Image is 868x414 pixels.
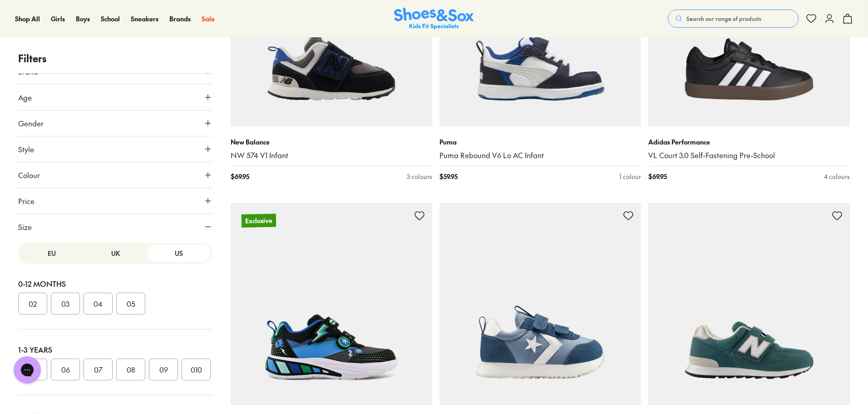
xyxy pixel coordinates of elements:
p: Puma [439,137,641,147]
a: Girls [51,14,65,24]
button: 08 [116,359,145,380]
div: 0-12 Months [18,278,212,289]
iframe: Gorgias live chat messenger [9,353,45,387]
span: Style [18,144,34,155]
div: 3 colours [407,172,432,181]
span: Colour [18,170,40,180]
button: UK [84,245,147,262]
button: Search our range of products [668,10,799,28]
a: Boys [76,14,90,24]
p: New Balance [231,137,432,147]
p: Adidas Performance [648,137,850,147]
a: School [101,14,120,24]
a: Exclusive [231,203,432,405]
a: Shop All [15,14,40,24]
button: Age [18,85,212,110]
button: Gender [18,110,212,136]
a: Sneakers [131,14,158,24]
div: 1 colour [619,172,641,181]
span: Price [18,195,35,206]
div: 1-3 Years [18,344,212,355]
span: $ 69.95 [648,172,667,181]
button: 05 [116,293,145,314]
button: Colour [18,162,212,188]
button: Size [18,214,212,239]
a: Puma Rebound V6 Lo AC Infant [439,150,641,160]
button: Price [18,188,212,214]
button: 07 [84,359,113,380]
img: SNS_Logo_Responsive.svg [394,8,474,30]
a: VL Court 3.0 Self-Fastening Pre-School [648,150,850,160]
span: $ 69.95 [231,172,249,181]
span: Age [18,92,32,103]
a: Shoes & Sox [394,8,474,30]
a: Brands [169,14,191,24]
a: NW 574 V1 Infant [231,150,432,160]
button: 02 [18,293,47,314]
button: 04 [84,293,113,314]
div: 4 colours [824,172,850,181]
button: 09 [149,359,178,380]
span: Search our range of products [686,15,761,23]
span: $ 59.95 [439,172,458,181]
p: Filters [18,51,212,66]
a: Sale [202,14,215,24]
p: Exclusive [242,214,276,227]
button: 010 [182,359,211,380]
button: 03 [51,293,80,314]
button: Style [18,136,212,162]
button: US [147,245,211,262]
button: 06 [51,359,80,380]
span: Size [18,221,32,232]
span: Gender [18,118,44,129]
button: EU [20,245,84,262]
